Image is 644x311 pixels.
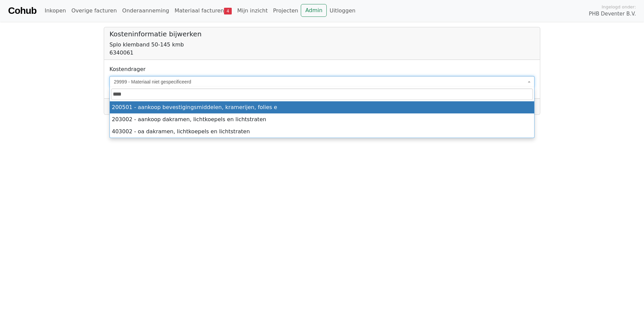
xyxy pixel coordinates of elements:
li: 203002 - aankoop dakramen, lichtkoepels en lichtstraten [110,113,534,126]
a: Cohub [8,3,36,19]
a: Uitloggen [327,4,358,18]
span: Ingelogd onder: [602,4,636,10]
a: Inkopen [42,4,68,18]
span: 4 [224,8,232,14]
span: 29999 - Materiaal niet gespecificeerd [109,76,535,88]
h5: Kosteninformatie bijwerken [109,30,535,38]
div: Splo klemband 50-145 kmb [109,41,535,49]
li: 403002 - oa dakramen, lichtkoepels en lichtstraten [110,126,534,138]
label: Kostendrager [109,65,146,73]
a: Overige facturen [69,4,120,18]
a: Onderaanneming [120,4,172,18]
a: Projecten [270,4,301,18]
li: 200501 - aankoop bevestigingsmiddelen, kramerijen, folies e [110,101,534,113]
span: PHB Deventer B.V. [589,10,636,18]
a: Mijn inzicht [234,4,270,18]
span: 29999 - Materiaal niet gespecificeerd [114,78,526,85]
a: Materiaal facturen4 [172,4,234,18]
a: Admin [301,4,327,17]
div: 6340061 [109,49,535,57]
